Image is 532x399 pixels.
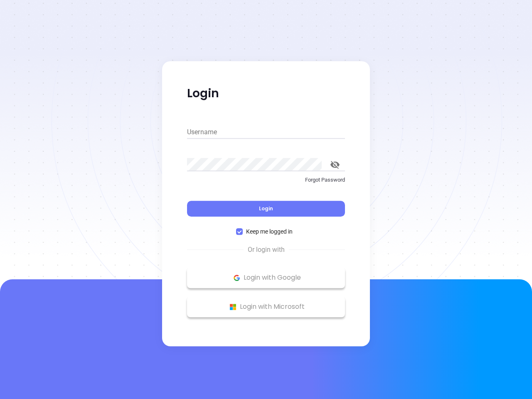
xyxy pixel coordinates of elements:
button: toggle password visibility [325,155,345,175]
button: Login [187,201,345,217]
img: Microsoft Logo [228,302,238,312]
p: Forgot Password [187,176,345,184]
p: Login [187,86,345,101]
p: Login with Microsoft [191,300,341,313]
button: Google Logo Login with Google [187,267,345,288]
span: Login [259,205,273,212]
button: Microsoft Logo Login with Microsoft [187,296,345,317]
p: Login with Google [191,271,341,284]
img: Google Logo [232,273,242,283]
span: Keep me logged in [243,227,296,236]
a: Forgot Password [187,176,345,191]
span: Or login with [244,245,289,255]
